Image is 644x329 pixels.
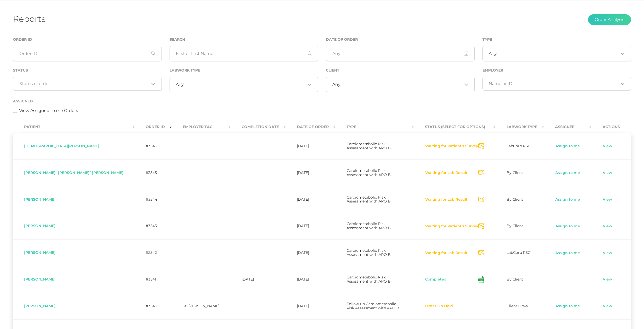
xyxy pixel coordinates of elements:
[172,293,230,319] td: St. [PERSON_NAME]
[603,144,612,149] a: View
[507,250,530,255] span: LabCorp PSC
[482,46,631,61] div: Search for option
[135,133,172,159] td: #3546
[603,277,612,282] a: View
[603,170,612,176] a: View
[326,37,358,42] label: Date of Order
[135,293,172,319] td: #3540
[478,143,484,149] svg: Send Notification
[347,302,399,310] span: Follow-up Cardiometabolic Risk Assessment with APO B
[340,82,462,87] input: Search for option
[335,121,414,133] th: Type : activate to sort column ascending
[347,221,391,230] span: Cardiometabolic Risk Assessment with APO B
[170,46,318,61] input: First or Last Name
[326,46,475,61] input: Any
[286,186,335,213] td: [DATE]
[286,293,335,319] td: [DATE]
[425,250,468,256] button: Waiting for Lab Result
[425,304,453,309] button: Order On Hold
[135,239,172,266] td: #3542
[286,121,335,133] th: Date Of Order : activate to sort column ascending
[19,81,149,86] input: Search for option
[507,144,530,148] span: LabCorp PSC
[170,68,200,73] label: Labwork Type
[347,248,391,257] span: Cardiometabolic Risk Assessment with APO B
[135,159,172,186] td: #3545
[425,170,468,176] button: Waiting for Lab Result
[347,275,391,284] span: Cardiometabolic Risk Assessment with APO B
[19,108,78,114] label: View Assigned to me Orders
[555,250,580,256] a: Assign to me
[13,14,45,24] h1: Reports
[24,170,123,175] span: [PERSON_NAME] “[PERSON_NAME]” [PERSON_NAME]
[326,77,475,92] div: Search for option
[603,197,612,202] a: View
[507,223,523,228] span: By Client
[230,121,286,133] th: Completion Date : activate to sort column ascending
[507,197,523,202] span: By Client
[24,223,55,228] span: [PERSON_NAME]
[135,121,172,133] th: Order ID : activate to sort column ascending
[326,68,339,73] label: Client
[495,121,544,133] th: Labwork Type : activate to sort column ascending
[482,68,503,73] label: Employer
[555,144,580,149] a: Assign to me
[489,51,497,56] span: Any
[13,121,135,133] th: Patient : activate to sort column ascending
[286,159,335,186] td: [DATE]
[555,170,580,176] a: Assign to me
[588,14,631,25] button: Order Analysis
[507,304,528,308] span: Client Draw
[603,250,612,256] a: View
[555,224,580,229] a: Assign to me
[478,197,484,202] svg: Send Notification
[603,304,612,309] a: View
[425,197,468,202] button: Waiting for Lab Result
[13,68,28,73] label: Status
[425,224,478,229] button: Waiting for Patient's Survey
[24,250,55,255] span: [PERSON_NAME]
[555,304,580,309] a: Assign to me
[347,195,391,204] span: Cardiometabolic Risk Assessment with APO B
[176,82,184,87] span: Any
[170,77,318,92] div: Search for option
[286,266,335,293] td: [DATE]
[13,77,162,91] div: Search for option
[544,121,591,133] th: Assignee : activate to sort column ascending
[13,46,162,61] input: Order ID
[135,186,172,213] td: #3544
[286,213,335,239] td: [DATE]
[489,81,619,86] input: Search for option
[478,170,484,176] svg: Send Notification
[347,168,391,177] span: Cardiometabolic Risk Assessment with APO B
[24,277,55,282] span: [PERSON_NAME]
[497,51,619,56] input: Search for option
[24,304,55,308] span: [PERSON_NAME]
[591,121,631,133] th: Actions
[425,277,447,282] button: Completed
[347,142,391,150] span: Cardiometabolic Risk Assessment with APO B
[286,133,335,159] td: [DATE]
[414,121,495,133] th: Status (Select for Options) : activate to sort column ascending
[603,224,612,229] a: View
[184,82,306,87] input: Search for option
[478,250,484,256] svg: Send Notification
[24,144,99,148] span: [DEMOGRAPHIC_DATA][PERSON_NAME]
[425,144,478,149] button: Waiting for Patient's Survey
[482,77,631,91] div: Search for option
[230,266,286,293] td: [DATE]
[286,239,335,266] td: [DATE]
[135,213,172,239] td: #3543
[332,82,340,87] span: Any
[135,266,172,293] td: #3541
[507,170,523,175] span: By Client
[482,37,492,42] label: Type
[13,37,32,42] label: Order ID
[13,99,33,103] label: Assigned
[172,121,230,133] th: Employer Tag : activate to sort column ascending
[507,277,523,282] span: By Client
[170,37,185,42] label: Search
[555,197,580,202] a: Assign to me
[478,223,484,229] svg: Send Notification
[24,197,55,202] span: [PERSON_NAME]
